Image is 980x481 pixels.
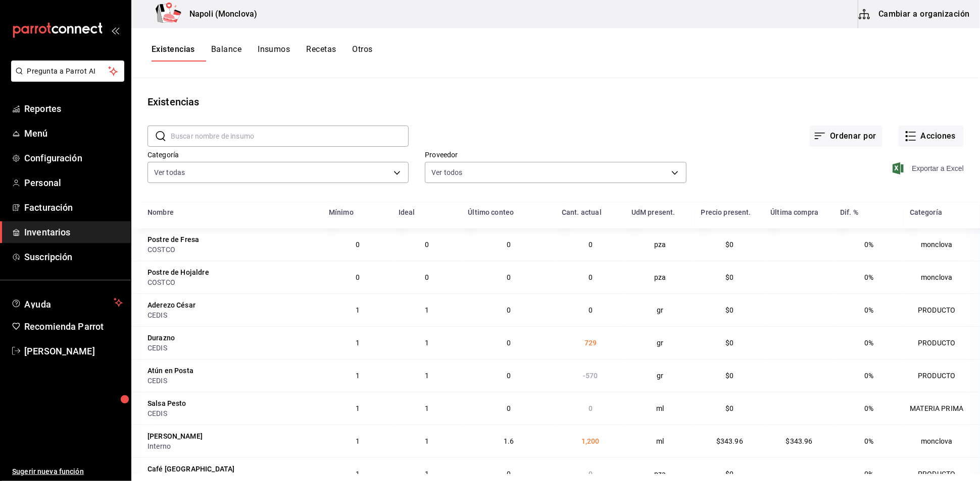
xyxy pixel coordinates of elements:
[507,240,511,249] span: 0
[111,26,119,34] button: open_drawer_menu
[306,44,336,62] button: Recetas
[356,437,360,445] span: 1
[211,44,241,62] button: Balance
[507,306,511,314] span: 0
[425,339,429,347] span: 1
[504,437,514,445] span: 1.6
[154,167,185,177] span: Ver todas
[181,8,257,20] h3: Napoli (Monclova)
[148,408,317,418] div: CEDIS
[329,208,354,216] div: Mínimo
[148,245,317,255] div: COSTCO
[725,306,733,314] span: $0
[725,372,733,380] span: $0
[148,94,199,109] div: Existencias
[507,404,511,412] span: 0
[904,392,980,425] td: MATERIA PRIMA
[24,201,123,214] span: Facturación
[589,470,593,478] span: 0
[770,208,818,216] div: Última compra
[716,437,743,445] span: $343.96
[786,437,813,445] span: $343.96
[356,372,360,380] span: 1
[399,208,415,216] div: Ideal
[725,404,733,412] span: $0
[864,339,873,347] span: 0%
[725,339,733,347] span: $0
[152,44,195,62] button: Existencias
[589,404,593,412] span: 0
[864,372,873,380] span: 0%
[904,261,980,293] td: monclova
[148,366,193,376] div: Atún en Posta
[725,240,733,249] span: $0
[148,208,174,216] div: Nombre
[148,441,317,451] div: Interno
[895,162,964,174] button: Exportar a Excel
[24,250,123,264] span: Suscripción
[12,466,123,477] span: Sugerir nueva función
[148,234,199,245] div: Postre de Fresa
[148,333,175,343] div: Durazno
[148,152,409,159] label: Categoría
[425,404,429,412] span: 1
[625,326,695,359] td: gr
[24,344,123,358] span: [PERSON_NAME]
[148,343,317,353] div: CEDIS
[24,102,123,115] span: Reportes
[864,437,873,445] span: 0%
[425,437,429,445] span: 1
[584,339,597,347] span: 729
[507,470,511,478] span: 0
[356,240,360,249] span: 0
[148,300,195,310] div: Aderezo César
[24,151,123,165] span: Configuración
[904,293,980,326] td: PRODUCTO
[625,228,695,261] td: pza
[904,228,980,261] td: monclova
[840,208,858,216] div: Dif. %
[904,326,980,359] td: PRODUCTO
[356,273,360,281] span: 0
[356,306,360,314] span: 1
[152,44,373,62] div: navigation tabs
[507,372,511,380] span: 0
[581,437,600,445] span: 1,200
[148,310,317,320] div: CEDIS
[589,240,593,249] span: 0
[7,73,124,84] a: Pregunta a Parrot AI
[810,126,883,147] button: Ordenar por
[148,431,203,441] div: [PERSON_NAME]
[148,277,317,287] div: COSTCO
[589,306,593,314] span: 0
[148,398,186,408] div: Salsa Pesto
[425,306,429,314] span: 1
[468,208,514,216] div: Último conteo
[910,208,942,216] div: Categoría
[904,359,980,392] td: PRODUCTO
[725,470,733,478] span: $0
[425,470,429,478] span: 1
[625,392,695,425] td: ml
[353,44,373,62] button: Otros
[864,273,873,281] span: 0%
[701,208,751,216] div: Precio present.
[507,339,511,347] span: 0
[625,425,695,457] td: ml
[589,273,593,281] span: 0
[625,359,695,392] td: gr
[171,126,409,146] input: Buscar nombre de insumo
[625,293,695,326] td: gr
[864,240,873,249] span: 0%
[904,425,980,457] td: monclova
[864,306,873,314] span: 0%
[356,404,360,412] span: 1
[631,208,675,216] div: UdM present.
[425,372,429,380] span: 1
[625,261,695,293] td: pza
[148,267,209,277] div: Postre de Hojaldre
[425,152,686,159] label: Proveedor
[24,127,123,140] span: Menú
[24,225,123,239] span: Inventarios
